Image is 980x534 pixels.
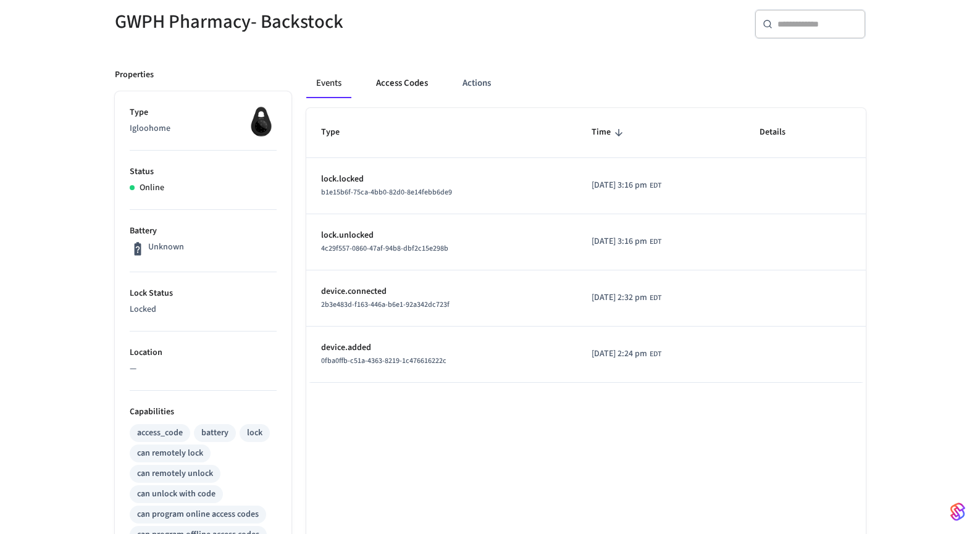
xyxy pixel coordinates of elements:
button: Actions [453,69,501,98]
h5: GWPH Pharmacy- Backstock [115,9,483,35]
p: Type [130,106,277,119]
p: lock.unlocked [321,229,563,242]
p: Status [130,165,277,178]
img: SeamLogoGradient.69752ec5.svg [950,502,965,522]
div: America/New_York [592,348,661,361]
table: sticky table [306,108,866,382]
span: [DATE] 2:24 pm [592,348,647,361]
div: ant example [306,69,866,98]
div: access_code [137,427,183,440]
p: Location [130,346,277,359]
div: America/New_York [592,179,661,192]
span: Details [760,123,802,142]
button: Events [306,69,351,98]
div: can remotely unlock [137,467,213,480]
div: can unlock with code [137,488,216,501]
p: Locked [130,303,277,316]
p: lock.locked [321,173,563,186]
span: 2b3e483d-f163-446a-b6e1-92a342dc723f [321,299,450,310]
p: device.connected [321,285,563,298]
span: EDT [650,349,661,360]
span: 4c29f557-0860-47af-94b8-dbf2c15e298b [321,243,448,254]
span: 0fba0ffb-c51a-4363-8219-1c476616222c [321,356,446,366]
span: EDT [650,293,661,304]
div: America/New_York [592,235,661,248]
p: Lock Status [130,287,277,300]
span: [DATE] 3:16 pm [592,235,647,248]
span: b1e15b6f-75ca-4bb0-82d0-8e14febb6de9 [321,187,452,198]
img: igloohome_igke [246,106,277,137]
span: EDT [650,180,661,191]
p: Capabilities [130,406,277,419]
div: battery [201,427,228,440]
p: Properties [115,69,154,81]
div: can program online access codes [137,508,259,521]
p: Battery [130,225,277,238]
span: EDT [650,236,661,248]
span: Type [321,123,356,142]
p: — [130,362,277,375]
button: Access Codes [366,69,438,98]
p: device.added [321,341,563,354]
div: America/New_York [592,291,661,304]
p: Online [140,181,164,194]
p: Igloohome [130,122,277,135]
span: Time [592,123,627,142]
div: can remotely lock [137,447,203,460]
span: [DATE] 2:32 pm [592,291,647,304]
span: [DATE] 3:16 pm [592,179,647,192]
p: Unknown [148,241,184,254]
div: lock [247,427,262,440]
